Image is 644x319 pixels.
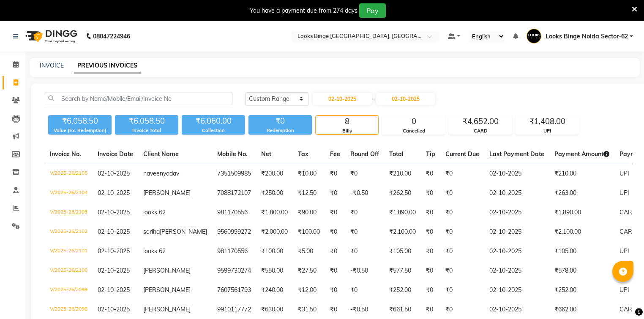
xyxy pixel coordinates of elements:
td: 02-10-2025 [484,281,549,300]
td: ₹210.00 [549,164,614,184]
td: ₹0 [421,184,440,203]
td: 7607561793 [212,281,256,300]
td: ₹0 [345,203,384,222]
div: ₹0 [248,115,312,127]
span: 02-10-2025 [98,267,130,274]
td: V/2025-26/2105 [45,164,93,184]
span: Payment Amount [554,150,609,158]
td: 02-10-2025 [484,261,549,281]
td: ₹252.00 [549,281,614,300]
td: ₹0 [440,203,484,222]
span: 02-10-2025 [98,247,130,255]
td: ₹262.50 [384,184,421,203]
td: ₹12.00 [293,281,325,300]
span: 02-10-2025 [98,286,130,294]
td: ₹0 [421,281,440,300]
input: Start Date [313,93,372,105]
td: ₹0 [345,164,384,184]
td: V/2025-26/2099 [45,281,93,300]
td: ₹10.00 [293,164,325,184]
div: UPI [516,127,579,135]
td: ₹0 [345,281,384,300]
div: ₹6,058.50 [48,115,112,127]
td: ₹1,890.00 [384,203,421,222]
iframe: chat widget [609,285,636,311]
td: V/2025-26/2103 [45,203,93,222]
span: UPI [619,247,629,255]
td: ₹578.00 [549,261,614,281]
td: ₹0 [440,242,484,261]
td: ₹1,890.00 [549,203,614,222]
span: looks 62 [143,208,166,216]
div: Value (Ex. Redemption) [48,127,112,134]
td: ₹0 [325,242,345,261]
span: CARD [619,208,636,216]
td: ₹12.50 [293,184,325,203]
td: ₹2,100.00 [384,222,421,242]
td: ₹105.00 [549,242,614,261]
span: Last Payment Date [489,150,544,158]
span: 02-10-2025 [98,208,130,216]
span: Tax [298,150,308,158]
td: 02-10-2025 [484,203,549,222]
td: V/2025-26/2100 [45,261,93,281]
span: [PERSON_NAME] [160,228,207,235]
td: -₹0.50 [345,184,384,203]
b: 08047224946 [93,24,130,48]
a: PREVIOUS INVOICES [74,58,141,73]
span: yadav [163,170,179,177]
span: UPI [619,170,629,177]
div: Bills [316,127,378,135]
td: V/2025-26/2102 [45,222,93,242]
td: ₹0 [345,222,384,242]
span: [PERSON_NAME] [143,267,191,274]
td: ₹250.00 [256,184,293,203]
td: ₹27.50 [293,261,325,281]
td: ₹0 [325,281,345,300]
span: [PERSON_NAME] [143,189,191,197]
span: soriha [143,228,160,235]
span: Mobile No. [217,150,248,158]
td: ₹550.00 [256,261,293,281]
td: ₹105.00 [384,242,421,261]
td: ₹0 [325,164,345,184]
td: ₹100.00 [256,242,293,261]
div: ₹6,058.50 [115,115,178,127]
span: Tip [426,150,435,158]
td: 9560999272 [212,222,256,242]
td: ₹5.00 [293,242,325,261]
td: ₹0 [421,261,440,281]
div: 8 [316,116,378,127]
button: Pay [359,3,386,18]
td: ₹0 [345,242,384,261]
span: - [373,95,375,103]
span: [PERSON_NAME] [143,286,191,294]
span: Client Name [143,150,179,158]
img: Looks Binge Noida Sector-62 [527,29,541,43]
td: 02-10-2025 [484,222,549,242]
td: -₹0.50 [345,261,384,281]
span: CARD [619,228,636,235]
span: Invoice Date [98,150,133,158]
span: Fee [330,150,340,158]
span: [PERSON_NAME] [143,305,191,313]
div: CARD [449,127,512,135]
div: ₹1,408.00 [516,116,579,127]
div: You have a payment due from 274 days [250,6,357,15]
span: looks 62 [143,247,166,255]
span: Current Due [445,150,479,158]
td: ₹577.50 [384,261,421,281]
img: logo [22,24,79,48]
td: V/2025-26/2104 [45,184,93,203]
span: naveen [143,170,163,177]
span: Total [389,150,404,158]
span: UPI [619,189,629,197]
td: 981170556 [212,203,256,222]
span: 02-10-2025 [98,228,130,235]
td: 02-10-2025 [484,242,549,261]
span: Looks Binge Noida Sector-62 [546,32,628,41]
div: 0 [382,116,445,127]
span: Invoice No. [50,150,81,158]
td: ₹210.00 [384,164,421,184]
td: 981170556 [212,242,256,261]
